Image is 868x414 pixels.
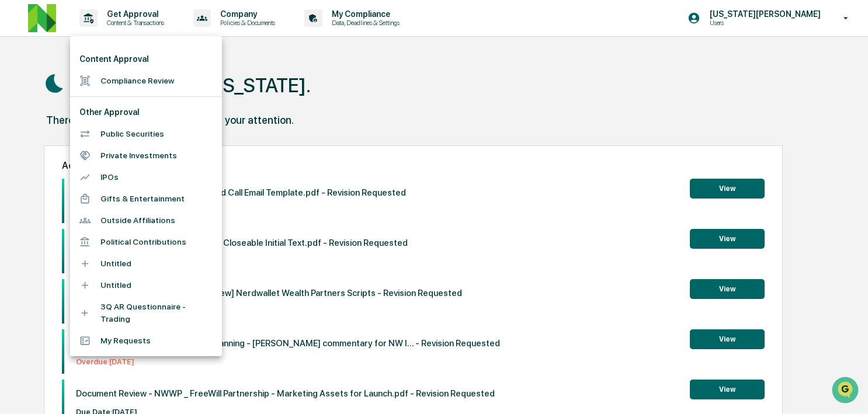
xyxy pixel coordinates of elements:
[12,171,21,180] div: 🔎
[70,296,222,330] li: 3Q AR Questionnaire - Trading
[40,89,192,101] div: Start new chat
[70,210,222,231] li: Outside Affiliations
[12,148,21,158] div: 🖐️
[70,48,222,70] li: Content Approval
[70,274,222,296] li: Untitled
[116,198,141,207] span: Pylon
[23,147,75,159] span: Preclearance
[82,197,141,207] a: Powered byPylon
[70,231,222,253] li: Political Contributions
[199,93,213,107] button: Start new chat
[70,188,222,210] li: Gifts & Entertainment
[70,166,222,188] li: IPOs
[7,165,78,186] a: 🔎Data Lookup
[70,70,222,92] li: Compliance Review
[831,375,862,407] iframe: Open customer support
[23,169,74,181] span: Data Lookup
[70,102,222,123] li: Other Approval
[40,101,148,110] div: We're available if you need us!
[70,123,222,145] li: Public Securities
[85,148,94,158] div: 🗄️
[70,145,222,166] li: Private Investments
[70,253,222,274] li: Untitled
[70,330,222,352] li: My Requests
[96,147,145,159] span: Attestations
[80,142,150,163] a: 🗄️Attestations
[7,142,80,163] a: 🖐️Preclearance
[12,89,33,110] img: 1746055101610-c473b297-6a78-478c-a979-82029cc54cd1
[12,25,213,43] p: How can we help?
